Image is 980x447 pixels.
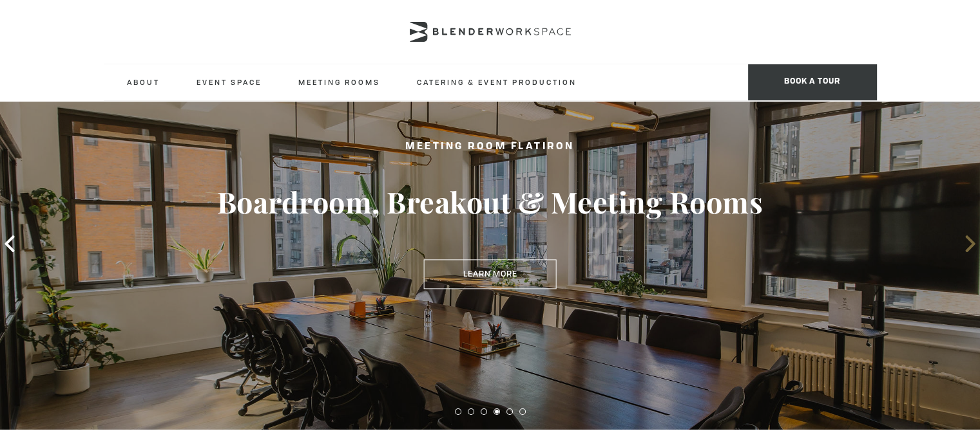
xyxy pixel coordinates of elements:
a: Learn More [423,259,556,289]
h3: Boardroom, Breakout & Meeting Rooms [49,185,931,221]
a: About [117,64,170,100]
span: Book a tour [748,64,877,100]
a: Meeting Rooms [288,64,390,100]
a: Catering & Event Production [407,64,587,100]
h2: Meeting Room Flatiron [49,140,931,156]
a: Event Space [186,64,272,100]
iframe: Chat Widget [749,268,980,447]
